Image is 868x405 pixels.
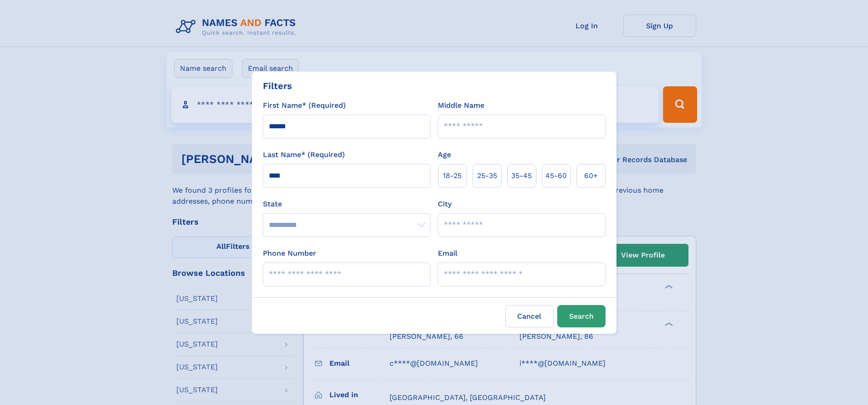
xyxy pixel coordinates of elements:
button: Search [557,305,606,327]
div: Filters [263,79,292,93]
label: City [438,199,452,210]
label: First Name* (Required) [263,100,346,111]
span: 25‑35 [477,170,497,181]
label: Last Name* (Required) [263,149,345,160]
label: State [263,199,431,210]
label: Cancel [505,305,554,327]
label: Phone Number [263,248,316,259]
span: 18‑25 [443,170,462,181]
span: 45‑60 [545,170,567,181]
span: 60+ [584,170,598,181]
label: Middle Name [438,100,484,111]
label: Email [438,248,457,259]
span: 35‑45 [511,170,532,181]
label: Age [438,149,451,160]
